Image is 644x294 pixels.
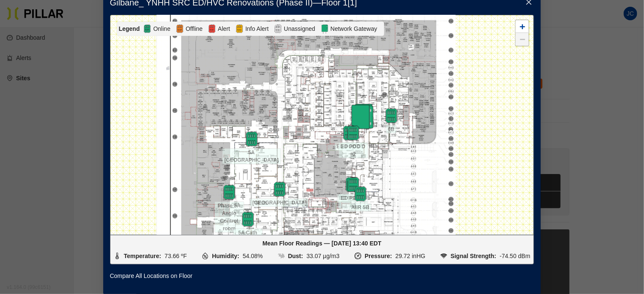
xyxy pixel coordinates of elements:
span: [GEOGRAPHIC_DATA] [250,199,308,207]
img: pod-online.97050380.svg [384,108,399,123]
span: Offline [184,24,204,33]
div: Mean Floor Readings — [DATE] 13:40 EDT [114,239,531,248]
span: + [520,21,525,32]
li: 73.66 ºF [114,251,187,261]
img: Online [143,24,151,34]
div: Temperature: [124,251,161,261]
img: HUMIDITY [202,253,209,259]
div: Pressure: [365,251,392,261]
li: -74.50 dBm [440,251,531,261]
span: 5A [GEOGRAPHIC_DATA] [222,148,281,164]
div: Phase 5A Angio Control room [215,185,244,200]
div: Signal Strength: [451,251,496,261]
img: Alert [235,24,244,34]
img: pod-online.97050380.svg [346,177,361,192]
li: 33.07 µg/m3 [278,251,340,261]
span: ED POD D #2 [339,142,368,158]
span: 6B [386,125,396,133]
div: 6B [377,108,406,123]
img: Network Gateway [320,24,329,34]
img: SIGNAL_RSSI [440,253,447,259]
div: Legend [119,24,143,33]
span: AIIR 5B [349,203,372,212]
div: [GEOGRAPHIC_DATA] [265,182,294,197]
img: PRESSURE [355,253,361,259]
span: − [520,34,525,44]
a: Zoom in [516,20,528,33]
span: Alert [216,24,232,33]
img: pod-online.97050380.svg [240,212,256,227]
img: Offline [176,24,184,34]
img: Unassigned [274,24,282,34]
div: ED POD D [334,125,364,141]
div: ED POD A #2 [339,177,368,192]
img: DUST [278,253,285,259]
a: Zoom out [516,33,528,46]
span: ED POD A [337,194,366,202]
div: ED POD D #2 [339,125,368,141]
span: Info Alert [244,24,270,33]
div: AIIR 5B [346,186,375,201]
img: pod-online.97050380.svg [353,186,368,201]
span: Unassigned [282,24,317,33]
li: 29.72 inHG [355,251,425,261]
span: Phase 5A Angio Control room [215,201,244,233]
img: pod-online.97050380.svg [272,182,287,197]
span: 5A Cath Labs [233,229,263,245]
div: Humidity: [212,251,239,261]
div: 5A Cath Labs [233,212,263,227]
img: Alert [208,24,216,34]
img: pod-online.97050380.svg [346,125,361,141]
div: 5A [GEOGRAPHIC_DATA] [237,131,267,147]
a: Compare All Locations on Floor [110,271,193,280]
div: ED POD A [337,177,366,192]
span: Online [151,24,172,33]
span: ED POD D [335,142,363,151]
span: ED POD A #2 [339,194,368,210]
span: Network Gateway [329,24,379,33]
li: 54.08% [202,251,263,261]
img: TEMPERATURE [114,253,121,259]
img: pod-online.97050380.svg [222,185,237,200]
div: Dust: [288,251,303,261]
img: Marker [347,103,376,133]
img: pod-online.97050380.svg [244,131,259,147]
